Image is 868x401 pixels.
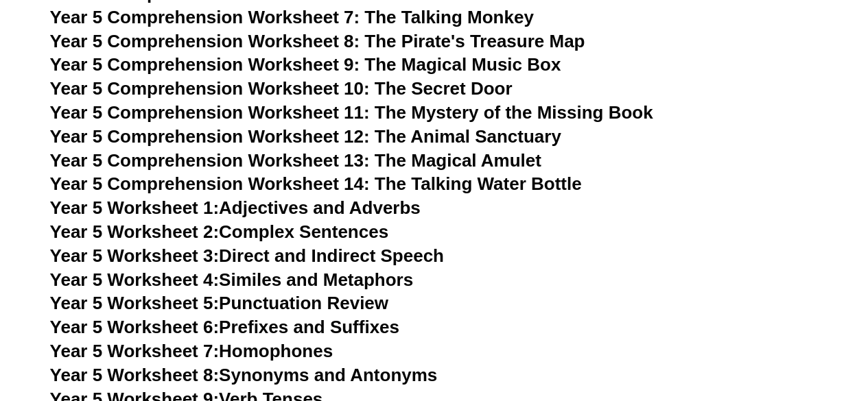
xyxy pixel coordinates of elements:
span: Year 5 Worksheet 7: [50,341,220,361]
a: Year 5 Worksheet 8:Synonyms and Antonyms [50,365,438,385]
a: Year 5 Worksheet 1:Adjectives and Adverbs [50,197,421,218]
span: Year 5 Worksheet 4: [50,269,220,290]
a: Year 5 Worksheet 6:Prefixes and Suffixes [50,317,399,337]
a: Year 5 Comprehension Worksheet 13: The Magical Amulet [50,150,541,171]
a: Year 5 Worksheet 5:Punctuation Review [50,293,388,313]
div: Widget pro chat [640,246,868,401]
span: Year 5 Worksheet 8: [50,365,220,385]
span: Year 5 Worksheet 5: [50,293,220,313]
a: Year 5 Comprehension Worksheet 14: The Talking Water Bottle [50,173,582,194]
a: Year 5 Comprehension Worksheet 9: The Magical Music Box [50,54,561,75]
span: Year 5 Worksheet 1: [50,197,220,218]
a: Year 5 Worksheet 4:Similes and Metaphors [50,269,414,290]
a: Year 5 Comprehension Worksheet 8: The Pirate's Treasure Map [50,31,585,51]
span: Year 5 Worksheet 6: [50,317,220,337]
span: Year 5 Worksheet 2: [50,221,220,242]
a: Year 5 Worksheet 7:Homophones [50,341,333,361]
a: Year 5 Worksheet 2:Complex Sentences [50,221,388,242]
a: Year 5 Comprehension Worksheet 11: The Mystery of the Missing Book [50,102,653,123]
span: Year 5 Worksheet 3: [50,245,220,266]
a: Year 5 Worksheet 3:Direct and Indirect Speech [50,245,444,266]
a: Year 5 Comprehension Worksheet 10: The Secret Door [50,78,513,99]
iframe: Chat Widget [640,246,868,401]
a: Year 5 Comprehension Worksheet 7: The Talking Monkey [50,7,534,27]
a: Year 5 Comprehension Worksheet 12: The Animal Sanctuary [50,126,561,147]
